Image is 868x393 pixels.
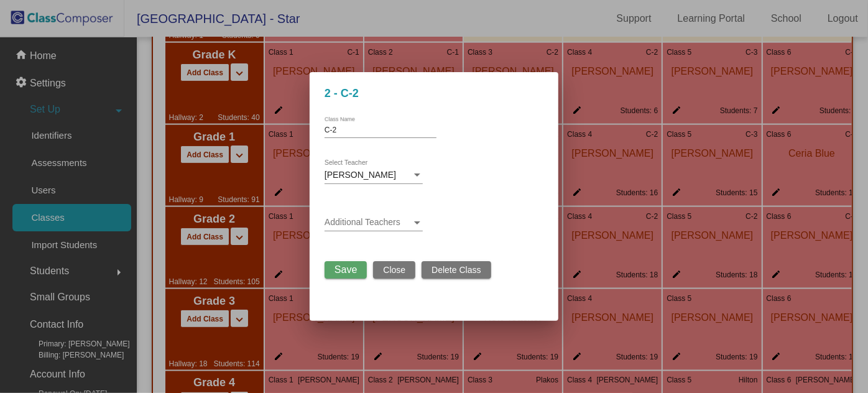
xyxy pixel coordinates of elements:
[383,265,405,275] span: Close
[325,261,367,279] button: Save
[422,261,491,279] button: Delete Class
[325,170,396,180] span: [PERSON_NAME]
[432,265,481,275] span: Delete Class
[325,87,543,101] h3: 2 - C-2
[335,264,357,275] span: Save
[373,261,415,279] button: Close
